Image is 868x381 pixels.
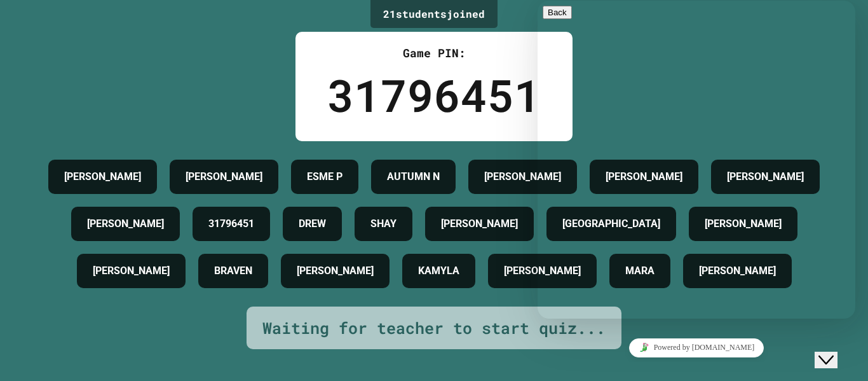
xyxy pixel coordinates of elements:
h4: [PERSON_NAME] [64,169,141,184]
iframe: chat widget [815,330,855,368]
h4: [PERSON_NAME] [93,263,170,279]
iframe: chat widget [538,333,855,362]
h4: [PERSON_NAME] [186,169,262,184]
div: Waiting for teacher to start quiz... [262,316,606,340]
iframe: chat widget [538,1,855,319]
div: Game PIN: [327,45,541,62]
h4: [PERSON_NAME] [484,169,561,184]
h4: AUTUMN N [387,169,440,184]
h4: SHAY [370,216,397,232]
h4: DREW [299,216,326,232]
h4: [PERSON_NAME] [504,263,581,279]
h4: [PERSON_NAME] [87,216,164,232]
h4: 31796451 [208,216,254,232]
h4: ESME P [307,169,342,184]
h4: BRAVEN [214,263,252,279]
h4: [PERSON_NAME] [297,263,374,279]
h4: [PERSON_NAME] [441,216,518,232]
div: 31796451 [327,62,541,128]
h4: KAMYLA [418,263,459,279]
